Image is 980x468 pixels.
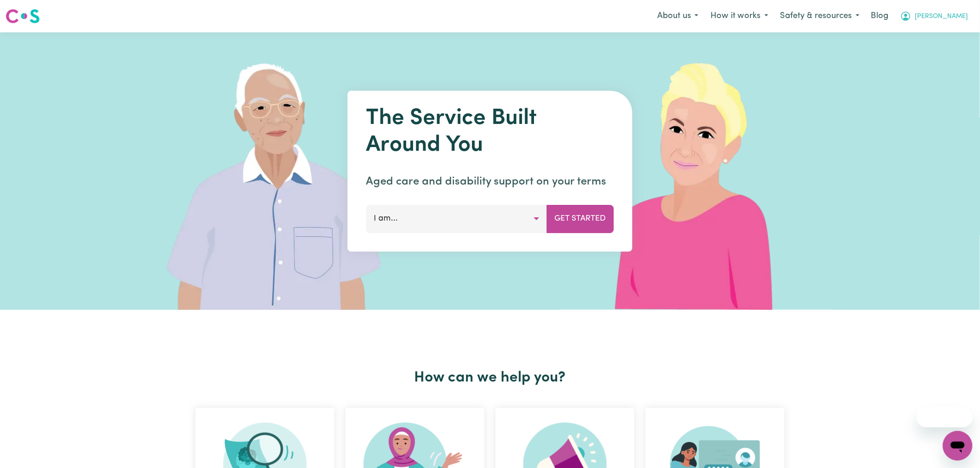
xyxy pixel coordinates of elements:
[774,6,866,26] button: Safety & resources
[915,12,968,22] span: [PERSON_NAME]
[6,8,40,25] img: Careseekers logo
[366,105,614,159] h1: The Service Built Around You
[547,205,614,233] button: Get Started
[190,369,790,387] h2: How can we help you?
[651,6,704,26] button: About us
[6,6,40,27] a: Careseekers logo
[704,6,774,26] button: How it works
[366,173,614,190] p: Aged care and disability support on your terms
[866,6,894,26] a: Blog
[366,205,547,233] button: I am...
[943,431,973,461] iframe: Button to launch messaging window
[917,407,973,427] iframe: Message from company
[894,6,974,26] button: My Account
